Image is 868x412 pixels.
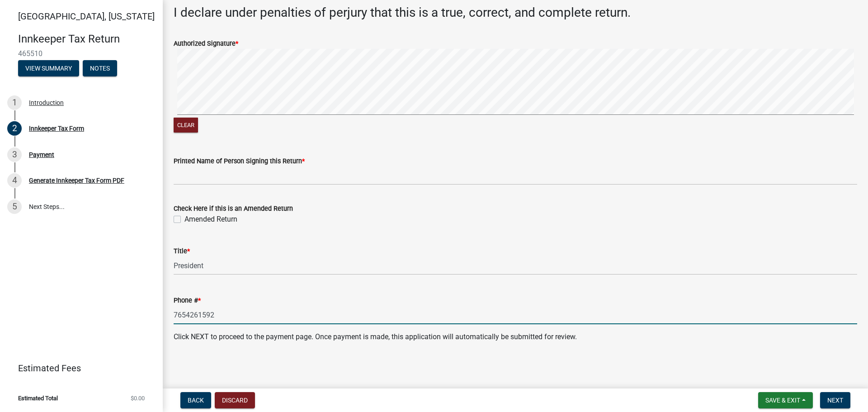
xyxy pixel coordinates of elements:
div: 2 [7,121,22,136]
label: Amended Return [184,214,237,225]
div: Payment [29,152,54,158]
label: Authorized Signature [174,41,238,47]
label: Title [174,248,190,255]
div: 1 [7,95,22,110]
span: Estimated Total [18,395,58,401]
button: Discard [215,392,255,408]
button: Clear [174,118,198,133]
span: Back [188,397,204,404]
h3: I declare under penalties of perjury that this is a true, correct, and complete return. [174,5,857,20]
a: Estimated Fees [7,359,148,377]
div: 4 [7,173,22,188]
button: Back [180,392,211,408]
h4: Innkeeper Tax Return [18,33,156,46]
span: Next [827,397,843,404]
div: 5 [7,199,22,214]
button: View Summary [18,60,79,76]
div: Generate Innkeeper Tax Form PDF [29,177,124,184]
wm-modal-confirm: Notes [83,65,117,72]
span: [GEOGRAPHIC_DATA], [US_STATE] [18,11,155,22]
label: Printed Name of Person Signing this Return [174,158,305,165]
p: Click NEXT to proceed to the payment page. Once payment is made, this application will automatica... [174,331,857,342]
button: Next [820,392,850,408]
div: Innkeeper Tax Form [29,125,84,132]
span: $0.00 [131,395,145,401]
button: Save & Exit [758,392,813,408]
button: Notes [83,60,117,76]
wm-modal-confirm: Summary [18,65,79,72]
span: 465510 [18,49,145,58]
label: Check Here if this is an Amended Return [174,206,293,212]
div: Introduction [29,99,64,106]
div: 3 [7,147,22,162]
label: Phone # [174,298,201,304]
span: Save & Exit [765,397,800,404]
